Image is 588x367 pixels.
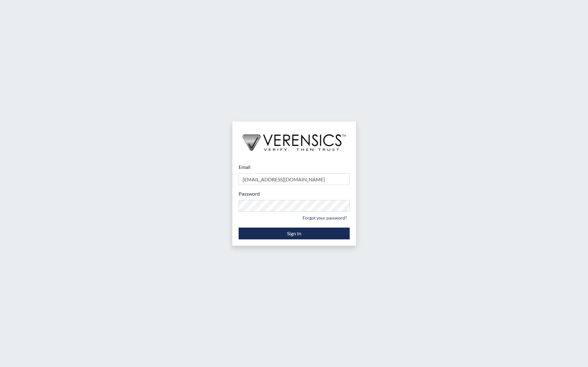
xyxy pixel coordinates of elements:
input: Email [239,173,350,185]
label: Email [239,163,250,171]
label: Password [239,190,260,197]
a: Forgot your password? [300,213,350,223]
button: Sign In [239,228,350,239]
img: logo-wide-black.2aad4157.png [232,121,356,157]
